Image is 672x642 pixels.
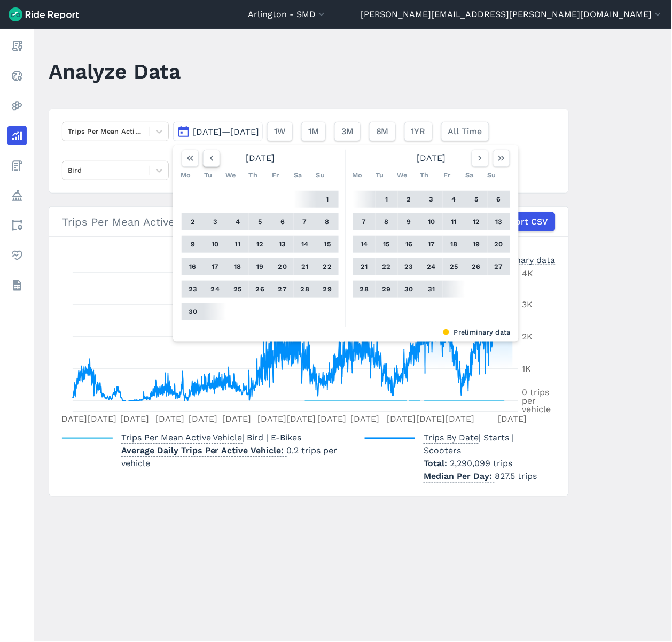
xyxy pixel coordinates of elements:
button: 20 [490,236,507,253]
button: 21 [356,258,373,275]
button: 30 [401,281,418,298]
button: 28 [356,281,373,298]
span: Trips Per Mean Active Vehicle [121,430,243,444]
button: 29 [319,281,336,298]
button: 24 [423,258,440,275]
button: 7 [356,213,373,230]
button: 16 [401,236,418,253]
div: Mo [349,167,366,184]
button: 11 [446,213,463,230]
div: Mo [177,167,194,184]
button: 22 [378,258,395,275]
button: 10 [207,236,224,253]
tspan: 3K [522,300,533,310]
button: 19 [252,258,269,275]
a: Datasets [7,276,27,295]
button: [DATE]—[DATE] [173,122,263,141]
button: 31 [423,281,440,298]
div: Su [312,167,329,184]
span: All Time [448,125,482,138]
tspan: 0 trips [522,388,550,398]
a: Fees [7,156,27,175]
div: [DATE] [349,150,514,167]
tspan: [DATE] [88,414,116,424]
span: 1YR [411,125,426,138]
button: 15 [319,236,336,253]
button: 6M [369,122,396,141]
button: 10 [423,213,440,230]
button: 11 [229,236,246,253]
button: 29 [378,281,395,298]
a: Policy [7,186,27,205]
button: 12 [252,236,269,253]
button: 5 [468,191,485,208]
span: 1M [308,125,319,138]
button: 27 [490,258,507,275]
button: 18 [446,236,463,253]
button: 25 [229,281,246,298]
button: 1 [319,191,336,208]
button: 15 [378,236,395,253]
button: 5 [252,213,269,230]
button: 23 [401,258,418,275]
button: 9 [184,236,201,253]
button: 26 [468,258,485,275]
tspan: [DATE] [258,414,287,424]
span: 1W [274,125,286,138]
span: [DATE]—[DATE] [193,127,259,137]
span: Median Per Day [424,468,495,483]
div: Th [245,167,262,184]
a: Health [7,246,27,265]
button: 1W [267,122,293,141]
div: Th [416,167,433,184]
button: 19 [468,236,485,253]
div: We [394,167,411,184]
button: 3 [423,191,440,208]
tspan: 1K [522,364,532,374]
span: 2,290,099 trips [450,459,512,469]
a: Report [7,36,27,56]
button: 17 [207,258,224,275]
img: Ride Report [9,7,79,21]
span: | Starts | Scooters [424,433,514,456]
p: 827.5 trips [424,470,547,483]
button: 8 [319,213,336,230]
button: 2 [401,191,418,208]
tspan: vehicle [522,405,551,415]
button: 1 [378,191,395,208]
div: Tu [371,167,388,184]
button: 22 [319,258,336,275]
tspan: [DATE] [317,414,346,424]
div: Tu [200,167,217,184]
button: 6 [490,191,507,208]
tspan: [DATE] [155,414,184,424]
tspan: [DATE] [387,414,416,424]
span: Total [424,459,450,469]
button: 8 [378,213,395,230]
div: Sa [290,167,307,184]
p: 0.2 trips per vehicle [121,445,356,470]
button: All Time [441,122,489,141]
div: Preliminary data [487,254,556,265]
div: We [222,167,239,184]
tspan: [DATE] [351,414,380,424]
tspan: 4K [522,269,534,279]
tspan: [DATE] [498,414,527,424]
tspan: 2K [522,332,533,342]
tspan: [DATE] [222,414,251,424]
button: 3M [334,122,361,141]
button: 3 [207,213,224,230]
button: 25 [446,258,463,275]
button: 7 [296,213,314,230]
button: 2 [184,213,201,230]
a: Heatmaps [7,96,27,115]
div: Fr [267,167,284,184]
div: Fr [439,167,456,184]
tspan: [DATE] [121,414,150,424]
button: 21 [296,258,314,275]
button: 23 [184,281,201,298]
h1: Analyze Data [49,57,181,86]
span: Export CSV [501,215,549,228]
a: Analyze [7,126,27,145]
span: Trips By Date [424,430,479,444]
